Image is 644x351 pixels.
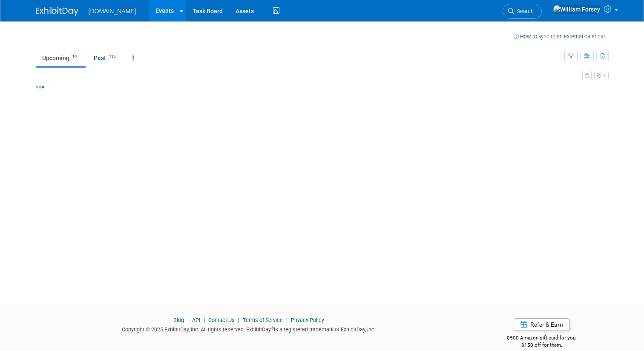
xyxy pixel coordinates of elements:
div: $500 Amazon gift card for you, [475,329,609,348]
span: 19 [70,54,79,60]
a: Upcoming19 [36,50,86,66]
span: Search [514,8,534,15]
a: API [192,317,200,323]
a: Privacy Policy [291,317,324,323]
a: Terms of Service [243,317,283,323]
span: | [236,317,241,323]
sup: ® [271,326,274,331]
a: Past115 [87,50,124,66]
img: William Forsey [553,5,601,14]
img: ExhibitDay [36,7,78,16]
a: How to sync to an external calendar... [514,33,609,40]
img: loading... [36,86,44,88]
a: Refer & Earn [514,318,570,331]
span: [DOMAIN_NAME] [89,8,136,15]
a: Search [503,4,542,19]
a: Blog [173,317,184,323]
span: | [185,317,191,323]
span: | [284,317,290,323]
div: $150 off for them. [475,342,609,349]
a: Contact Us [208,317,235,323]
span: | [201,317,207,323]
div: Copyright © 2025 ExhibitDay, Inc. All rights reserved. ExhibitDay is a registered trademark of Ex... [36,324,462,334]
span: 115 [106,54,118,60]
